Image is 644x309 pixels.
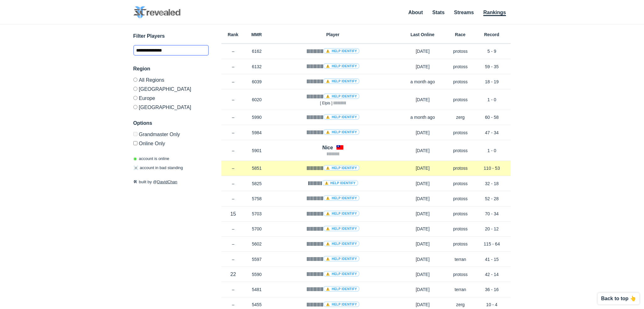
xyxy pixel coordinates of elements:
p: 59 - 35 [473,63,511,70]
p: – [221,165,245,171]
h4: IIIIIIIIIIII [307,63,359,70]
p: 5984 [245,130,269,136]
p: [DATE] [397,271,448,278]
p: 1 - 0 [473,147,511,154]
h6: Record [473,32,511,37]
p: zerg [448,114,473,120]
h4: IIIIIIIIII [308,180,358,187]
p: 115 - 64 [473,241,511,247]
a: About [408,10,423,15]
p: – [221,301,245,308]
p: protoss [448,130,473,136]
p: 5 - 9 [473,48,511,54]
p: protoss [448,226,473,232]
a: ⚠️ Help identify [323,241,359,246]
p: protoss [448,180,473,187]
h3: Options [133,119,209,127]
p: [DATE] [397,180,448,187]
p: 6132 [245,63,269,70]
h4: IIIIIIIIIIII [307,129,359,136]
p: 22 [221,271,245,278]
p: 5597 [245,256,269,262]
input: [GEOGRAPHIC_DATA] [133,105,137,109]
p: [DATE] [397,256,448,262]
a: Streams [454,10,474,15]
p: protoss [448,271,473,278]
input: All Regions [133,78,137,82]
p: [DATE] [397,196,448,202]
a: ⚠️ Help identify [323,48,359,54]
label: All Regions [133,78,209,84]
p: [DATE] [397,147,448,154]
p: [DATE] [397,301,448,308]
p: – [221,147,245,154]
h6: MMR [245,32,269,37]
p: – [221,286,245,293]
p: 5901 [245,147,269,154]
label: Only Show accounts currently in Grandmaster [133,132,209,139]
a: ⚠️ Help identify [323,271,359,277]
label: [GEOGRAPHIC_DATA] [133,84,209,93]
p: – [221,196,245,202]
p: account in bad standing [133,165,183,171]
a: ⚠️ Help identify [323,78,359,84]
p: 36 - 16 [473,286,511,293]
p: – [221,97,245,103]
h4: Nice [322,144,333,151]
h4: IIIIIIIIIIII [307,78,359,85]
p: 5481 [245,286,269,293]
a: ⚠️ Help identify [323,165,359,171]
p: 5590 [245,271,269,278]
input: Europe [133,96,137,100]
p: – [221,79,245,85]
a: ⚠️ Help identify [323,256,359,262]
span: IIIIIIIIIIII [327,152,339,156]
input: Grandmaster Only [133,132,137,136]
p: built by @ [133,179,209,185]
span: ☠️ [133,165,138,170]
p: 41 - 15 [473,256,511,262]
p: [DATE] [397,63,448,70]
p: terran [448,286,473,293]
p: – [221,130,245,136]
p: – [221,241,245,247]
span: [ Elpis ] IIIIIIIIIIII [320,101,346,105]
p: – [221,63,245,70]
a: Stats [432,10,445,15]
p: 70 - 34 [473,211,511,217]
p: 15 [221,210,245,218]
p: 32 - 18 [473,180,511,187]
p: 5455 [245,301,269,308]
p: [DATE] [397,211,448,217]
p: – [221,256,245,262]
img: SC2 Revealed [133,6,180,19]
h4: IIIIIIIIIIII [307,240,359,248]
h6: Last Online [397,32,448,37]
p: protoss [448,79,473,85]
a: ⚠️ Help identify [323,195,359,201]
h4: IIIIIIIIIIII [307,195,359,202]
label: Europe [133,93,209,102]
h4: IIIIIIIIIIII [307,271,359,278]
p: protoss [448,211,473,217]
p: a month ago [397,79,448,85]
input: Online Only [133,141,137,145]
h6: Rank [221,32,245,37]
p: [DATE] [397,226,448,232]
p: – [221,48,245,54]
p: protoss [448,63,473,70]
h4: IIIIIIIIIIII [307,48,359,55]
p: 42 - 14 [473,271,511,278]
p: [DATE] [397,48,448,54]
h3: Region [133,65,209,73]
p: 110 - 53 [473,165,511,171]
h4: IIIIIIIIIIII [307,114,359,121]
p: Back to top 👆 [601,296,636,301]
input: [GEOGRAPHIC_DATA] [133,87,137,91]
a: Rankings [483,10,506,16]
p: 52 - 28 [473,196,511,202]
p: protoss [448,241,473,247]
p: zerg [448,301,473,308]
p: [DATE] [397,286,448,293]
span: 🛠 [133,179,137,184]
